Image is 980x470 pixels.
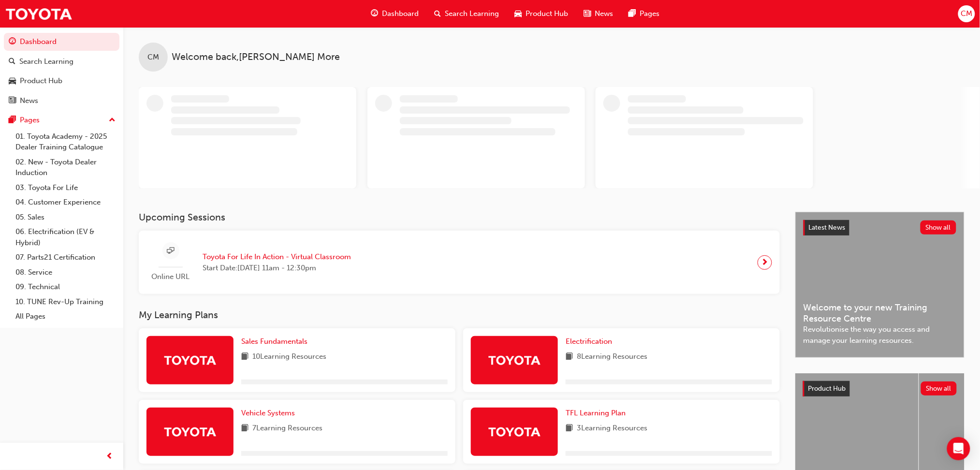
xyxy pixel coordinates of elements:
[363,4,426,24] a: guage-iconDashboard
[163,423,217,440] img: Trak
[566,337,612,346] span: Electrification
[566,336,616,347] a: Electrification
[9,58,15,66] span: search-icon
[4,92,119,110] a: News
[808,384,846,393] span: Product Hub
[203,251,351,263] span: Toyota For Life In Action - Virtual Classroom
[12,224,119,250] a: 06. Electrification (EV & Hybrid)
[241,408,299,419] a: Vehicle Systems
[921,220,957,235] button: Show all
[20,95,38,106] div: News
[803,381,957,397] a: Product HubShow all
[566,351,573,363] span: book-icon
[12,129,119,155] a: 01. Toyota Academy - 2025 Dealer Training Catalogue
[4,53,119,71] a: Search Learning
[12,250,119,265] a: 07. Parts21 Certification
[566,408,629,419] a: TFL Learning Plan
[20,75,62,87] div: Product Hub
[12,309,119,324] a: All Pages
[566,409,626,417] span: TFL Learning Plan
[507,4,576,24] a: car-iconProduct Hub
[804,220,956,235] a: Latest NewsShow all
[795,212,965,358] a: Latest NewsShow allWelcome to your new Training Resource CentreRevolutionise the way you access a...
[109,114,116,127] span: up-icon
[9,77,16,86] span: car-icon
[12,210,119,225] a: 05. Sales
[241,337,307,346] span: Sales Fundamentals
[640,8,659,19] span: Pages
[426,4,507,24] a: search-iconSearch Learning
[252,423,322,435] span: 7 Learning Resources
[961,8,972,19] span: CM
[4,111,119,129] button: Pages
[595,8,613,19] span: News
[958,5,975,22] button: CM
[139,212,780,223] h3: Upcoming Sessions
[172,52,340,63] span: Welcome back , [PERSON_NAME] More
[252,351,326,363] span: 10 Learning Resources
[809,223,846,232] span: Latest News
[434,8,441,20] span: search-icon
[9,38,16,46] span: guage-icon
[106,451,114,463] span: prev-icon
[4,72,119,90] a: Product Hub
[584,8,591,20] span: news-icon
[12,155,119,180] a: 02. New - Toyota Dealer Induction
[12,195,119,210] a: 04. Customer Experience
[19,56,73,67] div: Search Learning
[146,271,195,282] span: Online URL
[167,245,175,257] span: sessionType_ONLINE_URL-icon
[621,4,667,24] a: pages-iconPages
[4,33,119,51] a: Dashboard
[566,423,573,435] span: book-icon
[20,115,40,126] div: Pages
[576,4,621,24] a: news-iconNews
[804,302,956,324] span: Welcome to your new Training Resource Centre
[4,31,119,111] button: DashboardSearch LearningProduct HubNews
[921,382,957,396] button: Show all
[139,309,780,321] h3: My Learning Plans
[241,336,311,347] a: Sales Fundamentals
[629,8,636,20] span: pages-icon
[5,3,73,25] img: Trak
[804,324,956,346] span: Revolutionise the way you access and manage your learning resources.
[146,238,772,286] a: Online URLToyota For Life In Action - Virtual ClassroomStart Date:[DATE] 11am - 12:30pm
[488,352,541,368] img: Trak
[382,8,419,19] span: Dashboard
[147,52,159,63] span: CM
[577,423,647,435] span: 3 Learning Resources
[577,351,647,363] span: 8 Learning Resources
[241,409,295,417] span: Vehicle Systems
[12,294,119,309] a: 10. TUNE Rev-Up Training
[9,116,16,125] span: pages-icon
[203,263,351,274] span: Start Date: [DATE] 11am - 12:30pm
[12,180,119,195] a: 03. Toyota For Life
[947,437,970,460] div: Open Intercom Messenger
[241,423,249,435] span: book-icon
[488,423,541,440] img: Trak
[445,8,499,19] span: Search Learning
[9,97,16,105] span: news-icon
[526,8,568,19] span: Product Hub
[371,8,378,20] span: guage-icon
[163,352,217,368] img: Trak
[241,351,249,363] span: book-icon
[514,8,522,20] span: car-icon
[12,265,119,280] a: 08. Service
[12,279,119,294] a: 09. Technical
[761,256,769,269] span: next-icon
